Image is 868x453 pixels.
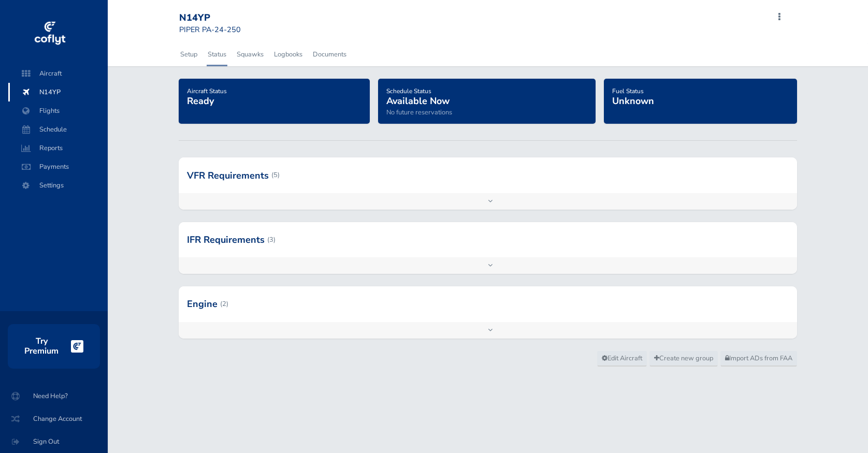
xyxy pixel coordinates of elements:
[33,18,67,49] img: coflyt logo
[720,351,797,367] button: Import ADs from FAA
[612,95,654,107] span: Unknown
[602,354,642,363] span: Edit Aircraft
[654,354,713,363] span: Create new group
[19,157,97,176] span: Payments
[187,95,214,107] span: Ready
[19,176,97,195] span: Settings
[386,108,452,117] span: No future reservations
[649,351,718,367] a: Create new group
[19,101,97,120] span: Flights
[597,351,647,367] a: Edit Aircraft
[12,432,95,451] span: Sign Out
[179,12,254,24] div: N14YP
[725,354,792,363] span: Import ADs from FAA
[207,43,227,66] a: Status
[12,387,95,405] span: Need Help?
[19,139,97,157] span: Reports
[179,24,241,35] small: PIPER PA-24-250
[19,83,97,101] span: N14YP
[612,87,644,95] span: Fuel Status
[187,87,227,95] span: Aircraft Status
[386,87,431,95] span: Schedule Status
[19,120,97,139] span: Schedule
[19,64,97,83] span: Aircraft
[386,95,450,107] span: Available Now
[236,43,265,66] a: Squawks
[71,340,83,353] img: logo-cutout-36eb63279f07f6b8d7cd6768125e8e0981899f3e13feaf510bb36f52e68e4ab9.png
[273,43,303,66] a: Logbooks
[12,410,95,428] span: Change Account
[24,337,59,356] h3: Try Premium
[386,84,450,108] a: Schedule StatusAvailable Now
[179,43,198,66] a: Setup
[312,43,348,66] a: Documents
